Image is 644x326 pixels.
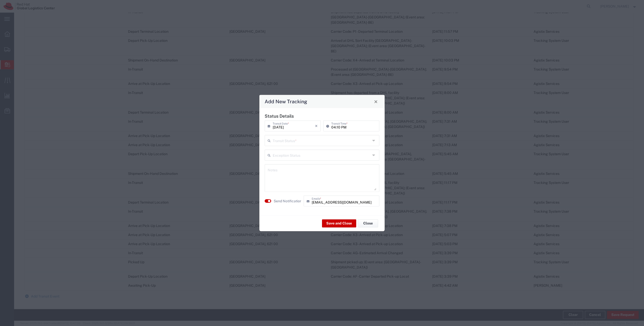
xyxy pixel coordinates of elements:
button: Close [372,98,379,105]
h4: Add New Tracking [265,98,307,105]
label: Send Notification [274,198,302,204]
button: Close [358,219,378,227]
i: × [315,122,318,130]
h5: Status Details [265,113,379,119]
agx-label: Send Notification [274,198,301,204]
button: Save and Close [322,219,356,227]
